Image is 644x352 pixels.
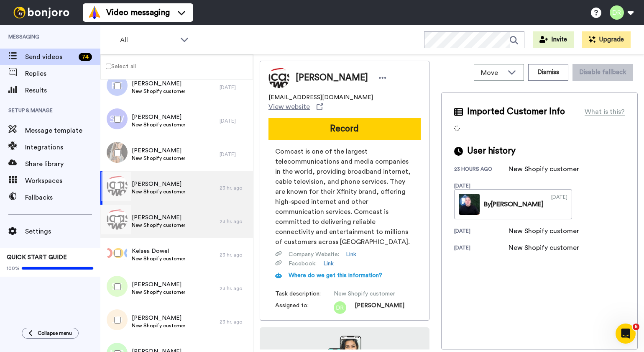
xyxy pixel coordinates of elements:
span: [EMAIL_ADDRESS][DOMAIN_NAME] [268,93,373,102]
div: New Shopify customer [509,243,579,253]
span: Replies [25,69,100,79]
button: Dismiss [528,64,568,81]
span: Facebook : [289,260,317,268]
span: [PERSON_NAME] [132,146,185,155]
span: Move [481,68,503,78]
span: Imported Customer Info [467,105,565,118]
span: New Shopify customer [334,290,413,298]
img: be2a215d-0648-46ec-b5b4-e6d462467eac-thumb.jpg [459,194,480,215]
span: Where do we get this information? [289,272,382,278]
div: 23 hr. ago [220,319,249,325]
span: Video messaging [106,7,170,18]
a: By[PERSON_NAME][DATE] [454,189,572,219]
div: New Shopify customer [509,164,579,174]
iframe: Intercom live chat [616,324,636,344]
span: Results [25,85,100,95]
button: Upgrade [582,31,631,48]
img: Image of Jim Hastings [268,67,289,88]
span: 100% [7,265,20,272]
a: Link [346,250,356,259]
div: New Shopify customer [509,226,579,236]
div: [DATE] [454,244,509,253]
span: Share library [25,159,100,169]
span: 6 [633,324,639,330]
span: Workspaces [25,176,100,186]
div: What is this? [585,107,625,117]
span: User history [467,145,516,157]
span: [PERSON_NAME] [132,113,185,121]
button: Record [268,118,421,140]
img: bj-logo-header-white.svg [10,7,73,18]
span: All [120,35,176,45]
span: [PERSON_NAME] [355,301,404,314]
span: Assigned to: [275,301,334,314]
span: New Shopify customer [132,155,185,162]
label: Select all [101,61,136,71]
span: [PERSON_NAME] [132,280,185,289]
div: [DATE] [551,194,567,215]
span: New Shopify customer [132,121,185,128]
span: New Shopify customer [132,289,185,295]
span: Comcast is one of the largest telecommunications and media companies in the world, providing broa... [275,146,414,247]
span: Task description : [275,290,334,298]
div: 23 hr. ago [220,285,249,292]
div: [DATE] [220,151,249,158]
div: [DATE] [454,182,509,189]
button: Disable fallback [572,64,633,81]
div: [DATE] [454,228,509,236]
span: Collapse menu [38,330,72,337]
span: [PERSON_NAME] [132,180,185,188]
span: [PERSON_NAME] [132,80,185,88]
span: [PERSON_NAME] [296,72,368,84]
span: Company Website : [289,250,339,259]
div: [DATE] [220,118,249,124]
div: By [PERSON_NAME] [484,199,544,209]
span: New Shopify customer [132,188,185,195]
button: Collapse menu [22,328,79,339]
a: Link [323,260,334,268]
span: QUICK START GUIDE [7,254,67,260]
span: New Shopify customer [132,88,185,95]
div: 23 hours ago [454,166,509,174]
div: 23 hr. ago [220,252,249,258]
span: New Shopify customer [132,222,185,229]
img: dr.png [334,301,346,314]
span: New Shopify customer [132,255,185,262]
div: 23 hr. ago [220,218,249,225]
a: View website [268,102,323,112]
span: [PERSON_NAME] [132,213,185,222]
input: Select all [106,64,111,69]
button: Invite [533,31,574,48]
span: Integrations [25,142,100,152]
span: New Shopify customer [132,322,185,329]
div: 23 hr. ago [220,185,249,191]
span: Settings [25,226,100,236]
img: vm-color.svg [88,6,101,19]
span: [PERSON_NAME] [132,314,185,322]
span: Kelsea Dowel [132,247,185,255]
span: Message template [25,126,100,136]
span: Fallbacks [25,193,100,203]
div: [DATE] [220,84,249,91]
div: 74 [79,53,92,61]
span: View website [268,102,310,112]
span: Send videos [25,52,75,62]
